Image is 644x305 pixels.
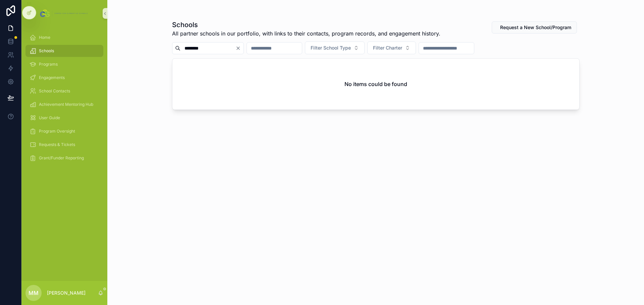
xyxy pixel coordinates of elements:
button: Request a New School/Program [492,21,577,33]
span: All partner schools in our portfolio, with links to their contacts, program records, and engageme... [172,29,440,37]
span: Engagements [39,75,65,80]
a: Home [25,31,103,44]
a: Program Oversight [25,125,103,137]
p: [PERSON_NAME] [47,290,86,296]
a: Grant/Funder Reporting [25,152,103,164]
span: Home [39,35,50,40]
img: App logo [39,8,90,19]
button: Clear [235,46,244,51]
span: Program Oversight [39,129,75,134]
a: School Contacts [25,85,103,97]
a: Requests & Tickets [25,139,103,151]
span: User Guide [39,115,60,121]
a: Engagements [25,72,103,84]
span: Request a New School/Program [500,24,571,31]
span: Schools [39,48,54,54]
span: Grant/Funder Reporting [39,155,84,161]
span: Programs [39,62,58,67]
span: Filter Charter [373,45,402,51]
div: scrollable content [21,27,107,173]
a: Achievement Mentoring Hub [25,98,103,110]
span: Filter School Type [311,45,351,51]
a: Schools [25,45,103,57]
span: Requests & Tickets [39,142,75,147]
span: School Contacts [39,88,70,94]
button: Select Button [305,42,365,54]
button: Select Button [367,42,416,54]
h2: No items could be found [344,80,407,88]
span: MM [29,289,39,297]
h1: Schools [172,20,440,29]
a: User Guide [25,112,103,124]
a: Programs [25,58,103,70]
span: Achievement Mentoring Hub [39,102,93,107]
